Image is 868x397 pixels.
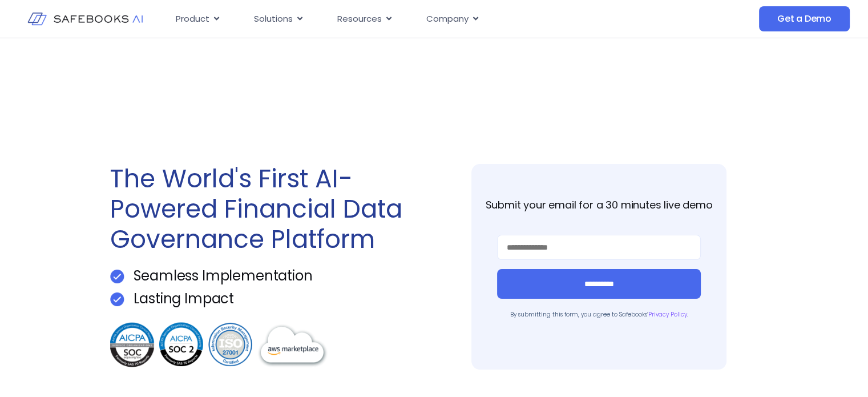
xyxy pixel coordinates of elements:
p: Lasting Impact [134,292,234,306]
img: Get a Demo 3 [110,320,330,370]
div: Menu Toggle [167,8,660,30]
p: Seamless Implementation [134,269,313,283]
a: Privacy Policy [648,310,687,319]
span: Get a Demo [777,13,831,25]
strong: Submit your email for a 30 minutes live demo [485,198,712,212]
h1: The World's First AI-Powered Financial Data Governance Platform [110,164,429,254]
span: Solutions [254,13,293,26]
nav: Menu [167,8,660,30]
img: Get a Demo 1 [110,292,124,306]
span: Company [426,13,469,26]
span: Product [176,13,209,26]
a: Get a Demo [759,6,850,31]
span: Resources [337,13,382,26]
img: Get a Demo 1 [110,270,124,283]
p: By submitting this form, you agree to Safebooks’ . [497,310,701,319]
